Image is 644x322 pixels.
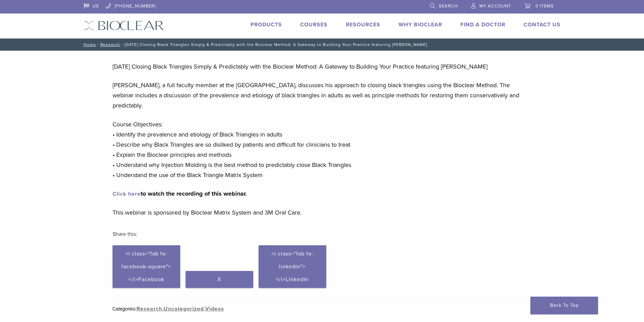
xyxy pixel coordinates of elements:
[460,21,505,28] a: Find A Doctor
[217,276,221,283] span: X
[113,190,247,197] strong: to watch the recording of this webinar.
[100,42,120,47] a: Research
[113,245,180,288] a: <i class="fab fa-facebook-square"></i>Facebook
[137,305,162,312] a: Research
[79,39,566,51] nav: [DATE] Closing Black Triangles Simply & Predictably with the Bioclear Method: A Gateway to Buildi...
[205,305,224,312] a: Videos
[346,21,380,28] a: Resources
[271,250,313,283] span: <i class="fab fa-linkedin"></i>LinkedIn
[439,3,458,9] span: Search
[164,305,204,312] a: Uncategorized
[251,21,282,28] a: Products
[479,3,511,9] span: My Account
[524,21,560,28] a: Contact Us
[113,226,532,242] h3: Share this:
[300,21,328,28] a: Courses
[113,119,532,180] p: Course Objectives: • Identify the prevalence and etiology of Black Triangles in adults • Describe...
[84,21,164,30] img: Bioclear
[81,42,96,47] a: Home
[113,80,532,110] p: [PERSON_NAME], a full faculty member at the [GEOGRAPHIC_DATA], discusses his approach to closing ...
[259,245,326,288] a: <i class="fab fa-linkedin"></i>LinkedIn
[186,271,253,288] a: X
[120,43,124,46] span: /
[535,3,554,9] span: 0 items
[399,21,442,28] a: Why Bioclear
[530,297,598,314] a: Back To Top
[113,305,532,313] div: Categories: , ,
[113,207,532,218] p: This webinar is sponsored by Bioclear Matrix System and 3M Oral Care.
[113,191,141,197] a: Click here
[96,43,100,46] span: /
[113,61,532,72] p: [DATE] Closing Black Triangles Simply & Predictably with the Bioclear Method: A Gateway to Buildi...
[121,250,171,283] span: <i class="fab fa-facebook-square"></i>Facebook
